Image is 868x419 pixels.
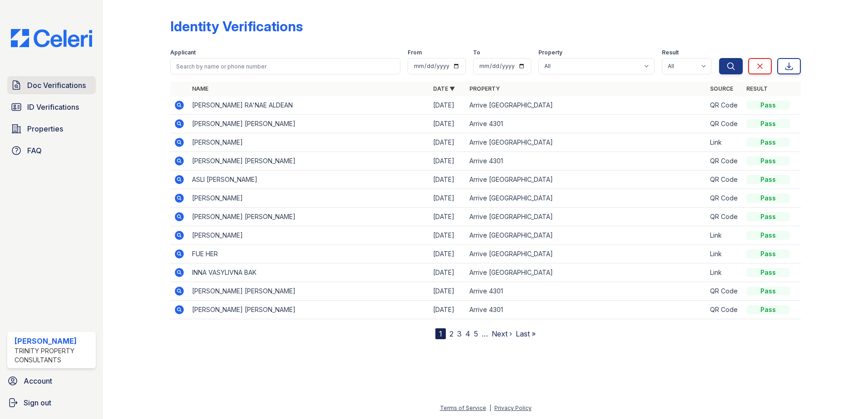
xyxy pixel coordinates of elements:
[429,226,466,245] td: [DATE]
[24,397,51,408] span: Sign out
[188,301,429,319] td: [PERSON_NAME] [PERSON_NAME]
[466,263,707,282] td: Arrive [GEOGRAPHIC_DATA]
[188,282,429,301] td: [PERSON_NAME] [PERSON_NAME]
[7,120,96,138] a: Properties
[746,231,790,240] div: Pass
[408,49,422,56] label: From
[449,329,454,338] a: 2
[7,98,96,116] a: ID Verifications
[27,145,42,156] span: FAQ
[466,245,707,263] td: Arrive [GEOGRAPHIC_DATA]
[706,226,743,245] td: Link
[15,346,92,365] div: Trinity Property Consultants
[489,404,491,411] div: |
[706,115,743,133] td: QR Code
[494,404,532,411] a: Privacy Policy
[170,58,400,74] input: Search by name or phone number
[170,18,303,34] div: Identity Verifications
[746,85,768,92] a: Result
[192,85,208,92] a: Name
[466,301,707,319] td: Arrive 4301
[4,394,99,412] a: Sign out
[706,282,743,301] td: QR Code
[662,49,679,56] label: Result
[433,85,455,92] a: Date ▼
[457,329,462,338] a: 3
[466,133,707,152] td: Arrive [GEOGRAPHIC_DATA]
[746,175,790,184] div: Pass
[27,80,86,91] span: Doc Verifications
[516,329,536,338] a: Last »
[746,287,790,296] div: Pass
[465,329,470,338] a: 4
[188,152,429,171] td: [PERSON_NAME] [PERSON_NAME]
[440,404,486,411] a: Terms of Service
[746,194,790,203] div: Pass
[188,171,429,189] td: ASLI [PERSON_NAME]
[746,101,790,110] div: Pass
[7,141,96,160] a: FAQ
[466,152,707,171] td: Arrive 4301
[7,76,96,94] a: Doc Verifications
[4,372,99,390] a: Account
[474,329,478,338] a: 5
[188,96,429,115] td: [PERSON_NAME] RA'NAE ALDEAN
[746,138,790,147] div: Pass
[188,245,429,263] td: FUE HER
[538,49,562,56] label: Property
[746,268,790,277] div: Pass
[706,263,743,282] td: Link
[706,301,743,319] td: QR Code
[188,189,429,208] td: [PERSON_NAME]
[429,115,466,133] td: [DATE]
[746,249,790,258] div: Pass
[746,156,790,166] div: Pass
[429,189,466,208] td: [DATE]
[746,305,790,314] div: Pass
[706,96,743,115] td: QR Code
[15,336,92,346] div: [PERSON_NAME]
[466,115,707,133] td: Arrive 4301
[188,226,429,245] td: [PERSON_NAME]
[466,171,707,189] td: Arrive [GEOGRAPHIC_DATA]
[27,102,79,112] span: ID Verifications
[188,208,429,226] td: [PERSON_NAME] [PERSON_NAME]
[746,212,790,221] div: Pass
[188,133,429,152] td: [PERSON_NAME]
[746,119,790,128] div: Pass
[469,85,500,92] a: Property
[27,123,63,134] span: Properties
[24,375,52,386] span: Account
[170,49,196,56] label: Applicant
[435,328,446,339] div: 1
[429,301,466,319] td: [DATE]
[466,96,707,115] td: Arrive [GEOGRAPHIC_DATA]
[429,171,466,189] td: [DATE]
[429,263,466,282] td: [DATE]
[706,152,743,171] td: QR Code
[429,282,466,301] td: [DATE]
[429,208,466,226] td: [DATE]
[706,208,743,226] td: QR Code
[429,96,466,115] td: [DATE]
[706,171,743,189] td: QR Code
[466,282,707,301] td: Arrive 4301
[710,85,733,92] a: Source
[429,133,466,152] td: [DATE]
[429,245,466,263] td: [DATE]
[188,263,429,282] td: INNA VASYLIVNA BAK
[706,133,743,152] td: Link
[466,208,707,226] td: Arrive [GEOGRAPHIC_DATA]
[429,152,466,171] td: [DATE]
[492,329,512,338] a: Next ›
[473,49,480,56] label: To
[482,328,488,339] span: …
[466,189,707,208] td: Arrive [GEOGRAPHIC_DATA]
[466,226,707,245] td: Arrive [GEOGRAPHIC_DATA]
[706,245,743,263] td: Link
[188,115,429,133] td: [PERSON_NAME] [PERSON_NAME]
[4,29,99,47] img: CE_Logo_Blue-a8612792a0a2168367f1c8372b55b34899dd931a85d93a1a3d3e32e68fde9ad4.png
[706,189,743,208] td: QR Code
